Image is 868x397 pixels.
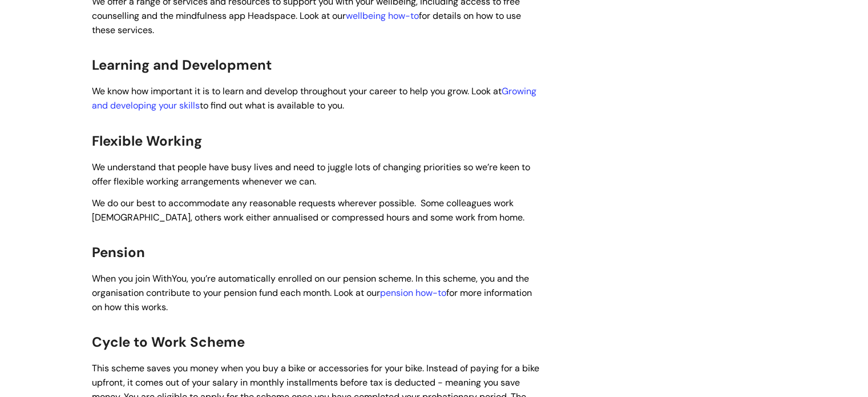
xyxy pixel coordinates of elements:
span: Cycle to Work Scheme [92,333,245,351]
a: wellbeing how-to [346,10,419,22]
span: We know how important it is to learn and develop throughout your career to help you grow. Look at... [92,85,536,111]
span: We do our best to accommodate any reasonable requests wherever possible. Some colleagues work [DE... [92,197,524,223]
a: pension how-to [380,287,446,299]
span: When you join WithYou, you’re automatically enrolled on our pension scheme. In this scheme, you a... [92,272,532,313]
span: Learning and Development [92,56,272,74]
span: Flexible Working [92,132,202,150]
span: Pension [92,243,145,261]
span: We understand that people have busy lives and need to juggle lots of changing priorities so we’re... [92,161,530,187]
